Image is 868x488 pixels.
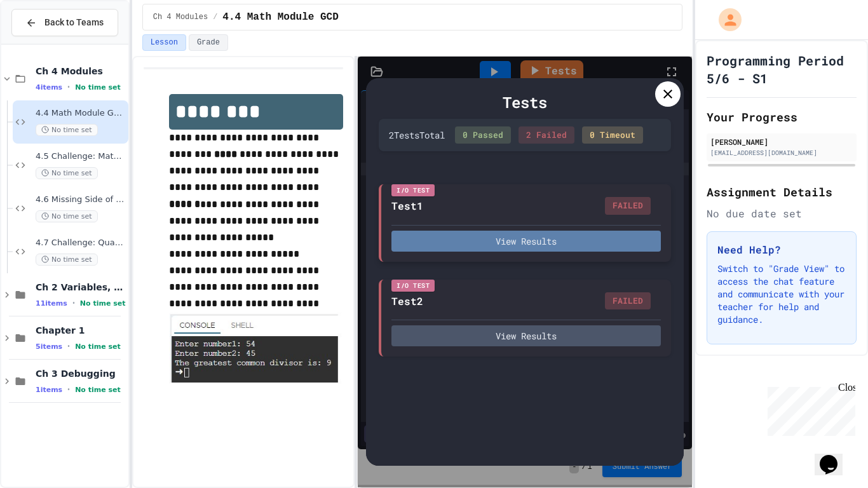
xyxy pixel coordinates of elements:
[36,210,98,222] span: No time set
[710,136,853,147] div: [PERSON_NAME]
[36,108,126,119] span: 4.4 Math Module GCD
[36,83,62,91] span: 4 items
[582,126,643,144] div: 0 Timeout
[707,206,857,221] div: No due date set
[391,198,423,213] div: Test1
[36,299,67,308] span: 11 items
[605,292,651,310] div: FAILED
[519,126,574,144] div: 2 Failed
[72,298,75,308] span: •
[815,437,855,475] iframe: chat widget
[707,108,857,126] h2: Your Progress
[763,382,855,436] iframe: chat widget
[710,148,853,158] div: [EMAIL_ADDRESS][DOMAIN_NAME]
[391,325,661,346] button: View Results
[36,238,126,248] span: 4.7 Challenge: Quadratic Formula
[36,342,62,351] span: 5 items
[5,5,88,81] div: Chat with us now!Close
[36,386,62,394] span: 1 items
[36,325,126,336] span: Chapter 1
[36,281,126,293] span: Ch 2 Variables, Statements & Expressions
[705,5,745,34] div: My Account
[80,299,126,308] span: No time set
[75,386,121,394] span: No time set
[717,262,846,326] p: Switch to "Grade View" to access the chat feature and communicate with your teacher for help and ...
[36,65,126,77] span: Ch 4 Modules
[189,34,228,51] button: Grade
[707,183,857,201] h2: Assignment Details
[67,341,70,351] span: •
[605,197,651,215] div: FAILED
[391,231,661,252] button: View Results
[222,10,338,25] span: 4.4 Math Module GCD
[36,368,126,379] span: Ch 3 Debugging
[67,384,70,395] span: •
[153,12,208,22] span: Ch 4 Modules
[36,124,98,136] span: No time set
[213,12,217,22] span: /
[11,9,118,36] button: Back to Teams
[44,16,104,29] span: Back to Teams
[391,294,423,309] div: Test2
[36,167,98,179] span: No time set
[75,83,121,91] span: No time set
[391,280,435,292] div: I/O Test
[379,91,671,114] div: Tests
[391,184,435,196] div: I/O Test
[707,51,857,87] h1: Programming Period 5/6 - S1
[75,342,121,351] span: No time set
[36,194,126,205] span: 4.6 Missing Side of a Triangle
[389,128,445,142] div: 2 Test s Total
[455,126,511,144] div: 0 Passed
[717,242,846,257] h3: Need Help?
[67,82,70,92] span: •
[142,34,186,51] button: Lesson
[36,151,126,162] span: 4.5 Challenge: Math Module exp()
[36,254,98,266] span: No time set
